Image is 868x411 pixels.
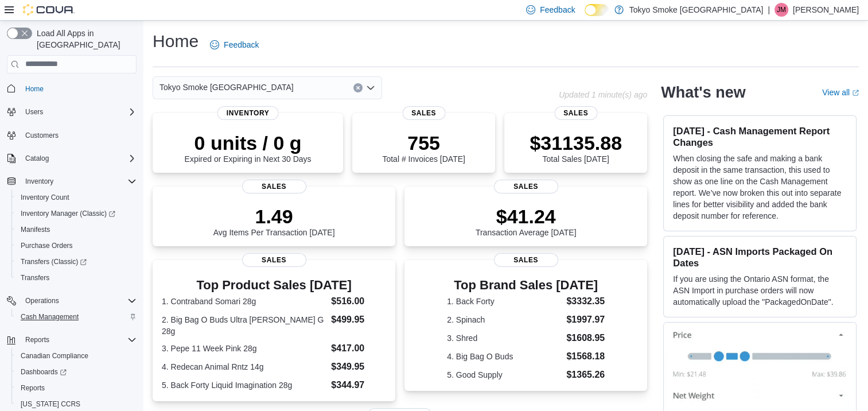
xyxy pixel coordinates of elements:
dt: 4. Redecan Animal Rntz 14g [162,361,326,373]
h2: What's new [661,83,745,102]
h3: Top Brand Sales [DATE] [447,278,605,292]
div: Total Sales [DATE] [530,131,622,164]
span: Canadian Compliance [16,349,137,363]
span: Catalog [25,154,49,163]
span: Dashboards [21,367,67,377]
a: Dashboards [11,364,141,380]
button: Purchase Orders [11,238,141,254]
span: Transfers [16,271,137,285]
p: Tokyo Smoke [GEOGRAPHIC_DATA] [629,3,764,17]
span: Tokyo Smoke [GEOGRAPHIC_DATA] [159,80,294,94]
span: Reports [21,383,45,393]
span: Inventory [217,106,279,120]
dt: 5. Back Forty Liquid Imagination 28g [162,379,326,391]
button: Clear input [353,83,363,92]
span: Cash Management [21,312,79,321]
h3: [DATE] - ASN Imports Packaged On Dates [673,246,847,269]
span: Users [25,107,43,117]
button: Customers [2,127,141,144]
span: Operations [21,294,137,308]
a: Reports [16,381,49,395]
button: Transfers [11,270,141,286]
dt: 2. Spinach [447,314,562,325]
span: Cash Management [16,310,137,324]
dd: $3332.35 [566,294,605,308]
dd: $516.00 [331,294,386,308]
dt: 1. Contraband Somari 28g [162,296,326,307]
span: Inventory Count [21,193,69,202]
span: Inventory Manager (Classic) [16,207,137,220]
span: Operations [25,296,59,305]
h1: Home [153,30,198,53]
a: Transfers (Classic) [16,255,91,269]
span: Sales [242,253,306,267]
span: Dashboards [16,365,137,379]
dd: $1365.26 [566,368,605,382]
button: Operations [21,294,64,308]
dt: 1. Back Forty [447,296,562,307]
p: $41.24 [476,205,577,228]
p: 755 [382,131,465,154]
span: Transfers [21,273,49,282]
span: Load All Apps in [GEOGRAPHIC_DATA] [32,28,137,51]
p: Updated 1 minute(s) ago [559,90,647,99]
dd: $1608.95 [566,331,605,345]
dt: 5. Good Supply [447,369,562,381]
a: Inventory Manager (Classic) [11,205,141,222]
img: Cova [23,4,75,15]
span: [US_STATE] CCRS [21,400,80,409]
a: Dashboards [16,365,71,379]
span: Sales [494,180,558,193]
span: Inventory Manager (Classic) [21,209,115,218]
dd: $417.00 [331,342,386,355]
button: Operations [2,293,141,309]
p: 0 units / 0 g [185,131,312,154]
span: Feedback [540,4,575,15]
span: Sales [494,253,558,267]
p: | [768,3,770,17]
a: Home [21,82,48,96]
a: Canadian Compliance [16,349,93,363]
button: Users [21,105,48,119]
dd: $1997.97 [566,313,605,327]
a: Customers [21,129,63,142]
a: Manifests [16,223,55,236]
span: Sales [402,106,445,120]
a: Inventory Manager (Classic) [16,207,120,220]
dd: $499.95 [331,313,386,327]
a: Feedback [205,33,263,56]
h3: [DATE] - Cash Management Report Changes [673,125,847,148]
div: Total # Invoices [DATE] [382,131,465,164]
span: JM [777,3,786,17]
p: $31135.88 [530,131,622,154]
p: When closing the safe and making a bank deposit in the same transaction, this used to show as one... [673,153,847,222]
button: Inventory [21,175,58,188]
svg: External link [852,90,859,96]
p: If you are using the Ontario ASN format, the ASN Import in purchase orders will now automatically... [673,273,847,308]
span: Feedback [224,39,259,51]
div: Expired or Expiring in Next 30 Days [185,131,312,164]
button: Manifests [11,222,141,238]
a: View allExternal link [822,88,859,97]
button: Catalog [2,150,141,166]
div: Jordan McKay [774,3,788,17]
span: Home [21,82,137,96]
button: Home [2,80,141,97]
span: Inventory [21,175,137,188]
span: Sales [242,180,306,193]
button: Inventory Count [11,189,141,205]
dt: 4. Big Bag O Buds [447,351,562,362]
span: Inventory [25,177,53,186]
span: Manifests [16,223,137,236]
button: Reports [2,332,141,348]
span: Canadian Compliance [21,351,88,360]
a: Inventory Count [16,191,74,204]
dd: $344.97 [331,378,386,392]
button: Canadian Compliance [11,348,141,364]
a: Transfers [16,271,54,285]
a: Cash Management [16,310,83,324]
button: Users [2,104,141,120]
button: Catalog [21,152,53,165]
span: Washington CCRS [16,397,137,411]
